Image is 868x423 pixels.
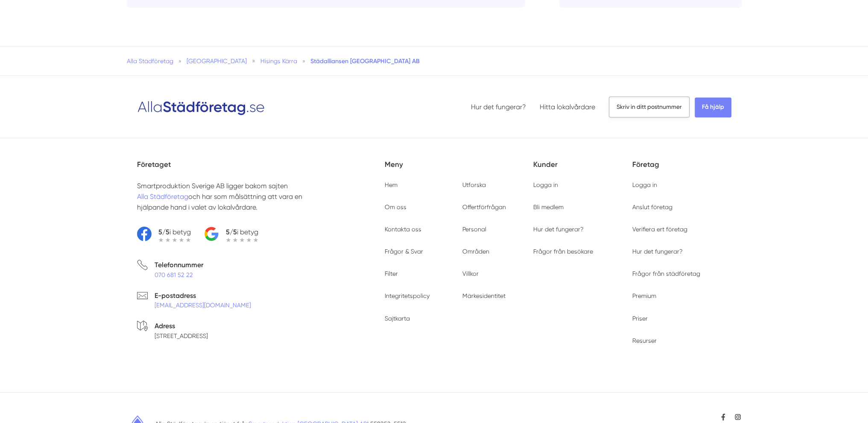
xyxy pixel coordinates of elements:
[632,159,731,181] h5: Företag
[302,57,305,65] span: »
[187,58,247,64] a: [GEOGRAPHIC_DATA]
[385,270,398,277] a: Filter
[632,315,648,322] a: Priser
[385,315,410,322] a: Sajtkarta
[734,413,742,421] a: https://www.instagram.com/allastadforetag.se/
[462,248,489,255] a: Områden
[137,98,265,117] img: Logotyp Alla Städföretag
[462,204,506,210] a: Offertförfrågan
[127,57,742,65] nav: Breadcrumb
[462,270,479,277] a: Villkor
[178,57,181,65] span: »
[385,292,430,299] a: Integritetspolicy
[719,413,727,421] a: https://www.facebook.com/allastadforetag
[155,321,208,331] p: Adress
[155,260,203,270] p: Telefonnummer
[385,204,406,210] a: Om oss
[540,103,595,111] a: Hitta lokalvårdare
[137,159,385,181] h5: Företaget
[226,227,258,237] p: i betyg
[385,226,421,233] a: Kontakta oss
[226,228,237,236] strong: 5/5
[385,181,397,188] a: Hem
[137,181,328,213] p: Smartproduktion Sverige AB ligger bakom sajten och har som målsättning att vara en hjälpande hand...
[609,96,690,117] span: Skriv in ditt postnummer
[252,57,255,65] span: »
[533,159,632,181] h5: Kunder
[205,227,258,242] a: 5/5i betyg
[137,227,191,242] a: 5/5i betyg
[310,57,420,65] a: Städalliansen [GEOGRAPHIC_DATA] AB
[158,228,170,236] strong: 5/5
[155,332,208,340] p: [STREET_ADDRESS]
[385,159,533,181] h5: Meny
[127,58,173,64] a: Alla Städföretag
[533,181,558,188] a: Logga in
[632,204,672,210] a: Anslut företag
[137,193,188,201] a: Alla Städföretag
[155,302,251,309] a: [EMAIL_ADDRESS][DOMAIN_NAME]
[533,226,584,233] a: Hur det fungerar?
[695,97,731,117] span: Få hjälp
[158,227,191,237] p: i betyg
[155,290,251,301] p: E-postadress
[632,248,683,255] a: Hur det fungerar?
[385,248,423,255] a: Frågor & Svar
[155,271,193,278] a: 070 681 52 22
[462,181,486,188] a: Utforska
[632,181,657,188] a: Logga in
[260,58,297,64] a: Hisings Kärra
[632,292,656,299] a: Premium
[462,292,506,299] a: Märkesidentitet
[632,337,657,344] a: Resurser
[533,248,593,255] a: Frågor från besökare
[632,226,687,233] a: Verifiera ert företag
[137,260,148,270] svg: Telefon
[462,226,486,233] a: Personal
[632,270,700,277] a: Frågor från städföretag
[533,204,564,210] a: Bli medlem
[471,103,526,111] a: Hur det fungerar?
